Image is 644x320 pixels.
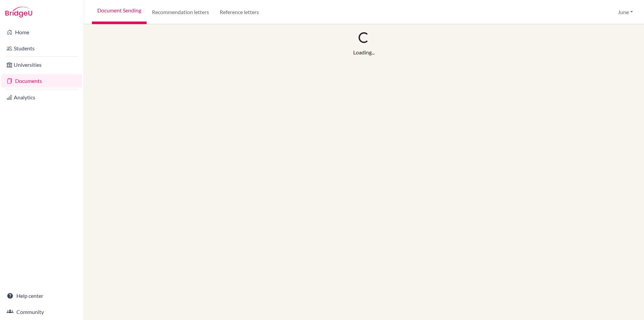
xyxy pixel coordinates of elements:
div: Loading... [353,48,375,56]
a: Documents [1,74,82,88]
a: Students [1,42,82,55]
button: June [615,6,636,18]
a: Help center [1,289,82,303]
img: Bridge-U [5,7,32,17]
a: Community [1,305,82,319]
a: Home [1,26,82,39]
a: Universities [1,58,82,72]
a: Analytics [1,91,82,104]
